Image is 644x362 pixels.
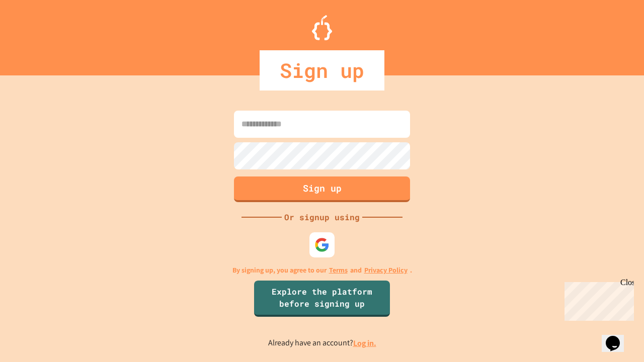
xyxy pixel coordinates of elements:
[353,338,376,348] a: Log in.
[312,15,332,40] img: Logo.svg
[234,176,410,202] button: Sign up
[4,4,69,64] div: Chat with us now!Close
[254,281,390,317] a: Explore the platform before signing up
[268,337,376,349] p: Already have an account?
[260,50,384,90] div: Sign up
[602,322,634,352] iframe: chat widget
[314,237,330,252] img: google-icon.svg
[232,265,412,276] p: By signing up, you agree to our and .
[364,265,408,276] a: Privacy Policy
[329,265,348,276] a: Terms
[560,278,634,321] iframe: chat widget
[282,211,362,223] div: Or signup using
